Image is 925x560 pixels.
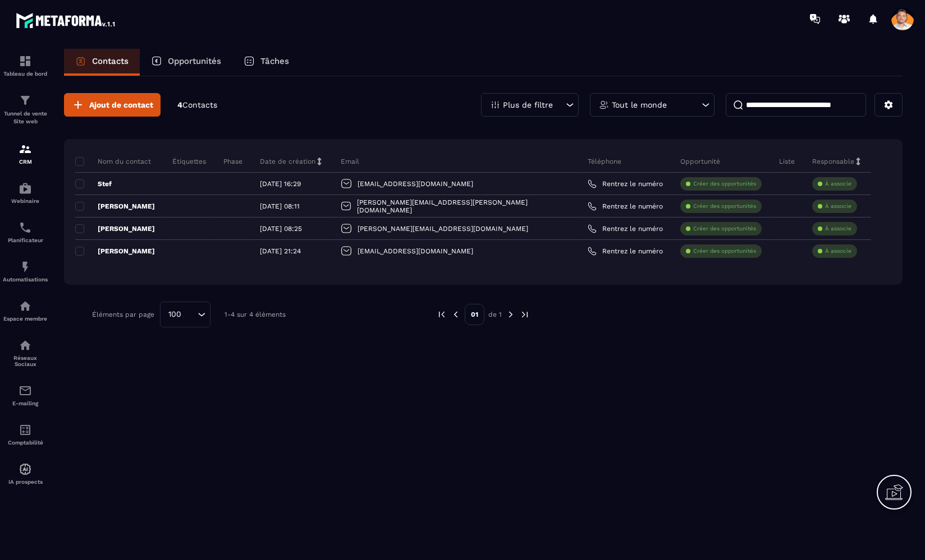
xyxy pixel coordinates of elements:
[3,439,48,446] p: Comptabilité
[223,157,242,166] p: Phase
[160,302,210,327] div: Search for option
[19,94,32,107] img: formation
[341,157,359,166] p: Email
[19,221,32,234] img: scheduler
[612,101,667,109] p: Tout le monde
[825,225,851,233] p: À associe
[64,93,161,117] button: Ajout de contact
[3,355,48,367] p: Réseaux Sociaux
[260,225,302,233] p: [DATE] 08:25
[19,339,32,352] img: social-network
[3,71,48,77] p: Tableau de bord
[3,330,48,376] a: social-networksocial-networkRéseaux Sociaux
[506,309,516,320] img: next
[3,252,48,291] a: automationsautomationsAutomatisations
[19,54,32,68] img: formation
[3,198,48,204] p: Webinaire
[3,291,48,330] a: automationsautomationsEspace membre
[19,142,32,156] img: formation
[19,384,32,397] img: email
[92,56,129,66] p: Contacts
[225,311,286,318] p: 1-4 sur 4 éléments
[3,212,48,252] a: schedulerschedulerPlanificateur
[693,180,756,188] p: Créer des opportunités
[3,85,48,134] a: formationformationTunnel de vente Site web
[19,299,32,313] img: automations
[177,100,217,110] p: 4
[19,423,32,437] img: accountant
[3,479,48,485] p: IA prospects
[16,10,117,30] img: logo
[3,46,48,85] a: formationformationTableau de bord
[168,56,221,66] p: Opportunités
[89,99,153,110] span: Ajout de contact
[503,101,553,109] p: Plus de filtre
[3,316,48,322] p: Espace membre
[232,49,300,76] a: Tâches
[779,157,795,166] p: Liste
[825,202,851,210] p: À associe
[185,308,195,321] input: Search for option
[260,247,301,255] p: [DATE] 21:24
[3,237,48,243] p: Planificateur
[3,173,48,212] a: automationsautomationsWebinaire
[680,157,720,166] p: Opportunité
[260,157,315,166] p: Date de création
[812,157,854,166] p: Responsable
[260,202,300,210] p: [DATE] 08:11
[693,202,756,210] p: Créer des opportunités
[3,110,48,126] p: Tunnel de vente Site web
[825,180,851,188] p: À associe
[64,49,140,76] a: Contacts
[75,247,155,256] p: [PERSON_NAME]
[164,308,185,321] span: 100
[172,157,206,166] p: Étiquettes
[3,415,48,454] a: accountantaccountantComptabilité
[520,309,530,320] img: next
[92,311,154,318] p: Éléments par page
[693,225,756,233] p: Créer des opportunités
[3,159,48,165] p: CRM
[75,179,112,188] p: Stef
[451,309,461,320] img: prev
[260,56,289,66] p: Tâches
[140,49,232,76] a: Opportunités
[3,376,48,415] a: emailemailE-mailing
[19,260,32,274] img: automations
[825,247,851,255] p: À associe
[465,304,484,325] p: 01
[3,400,48,406] p: E-mailing
[488,310,502,319] p: de 1
[588,157,621,166] p: Téléphone
[437,309,447,320] img: prev
[19,182,32,195] img: automations
[3,276,48,283] p: Automatisations
[75,224,155,233] p: [PERSON_NAME]
[19,462,32,476] img: automations
[693,247,756,255] p: Créer des opportunités
[182,100,217,109] span: Contacts
[75,157,151,166] p: Nom du contact
[3,134,48,173] a: formationformationCRM
[75,202,155,211] p: [PERSON_NAME]
[260,180,301,188] p: [DATE] 16:29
